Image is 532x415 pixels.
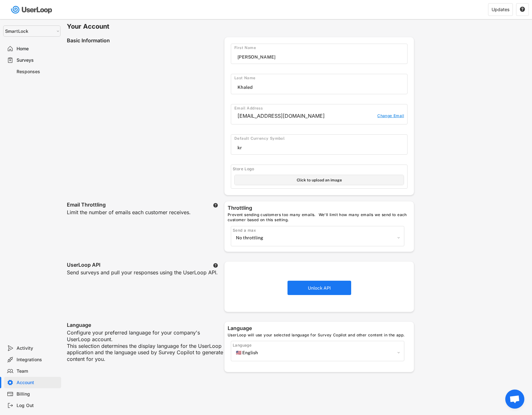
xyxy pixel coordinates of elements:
[67,22,414,31] h6: Your Account
[67,209,191,224] div: Limit the number of emails each customer receives.
[228,205,411,212] div: Throttling
[228,333,411,338] div: UserLoop will use your selected language for Survey Copilot and other content in the app.
[17,345,59,351] div: Activity
[67,269,218,284] div: Send surveys and pull your responses using the UserLoop API.
[213,263,218,268] button: 
[67,262,100,269] div: UserLoop API
[228,212,411,223] div: Prevent sending customers too many emails. We'll limit how many emails we send to each customer b...
[234,46,407,51] div: First Name
[287,281,351,295] button: Unlock API
[213,203,218,208] text: 
[17,69,59,75] div: Responses
[17,403,59,409] div: Log Out
[233,228,404,233] div: Send a max
[17,57,59,63] div: Surveys
[17,391,59,397] div: Billing
[234,106,407,111] div: Email Address
[233,166,407,172] div: Store Logo
[10,3,54,16] img: userloop-logo-01.svg
[505,390,524,409] div: Öppna chatt
[228,325,411,333] div: Language
[377,113,404,120] div: Change Email
[17,357,59,363] div: Integrations
[520,7,525,12] button: 
[492,7,509,12] div: Updates
[67,322,91,329] div: Language
[213,203,218,208] button: 
[238,143,407,152] input: $
[67,37,224,45] div: Basic Information
[238,113,374,119] div: [EMAIL_ADDRESS][DOMAIN_NAME]
[17,46,59,52] div: Home
[234,76,407,81] div: Last Name
[67,329,224,362] div: Configure your preferred language for your company's UserLoop account. This selection determines ...
[17,368,59,374] div: Team
[17,380,59,386] div: Account
[213,263,218,268] text: 
[234,136,407,141] div: Default Currency Symbol
[67,201,106,209] div: Email Throttling
[233,343,404,348] div: Language
[520,6,525,12] text: 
